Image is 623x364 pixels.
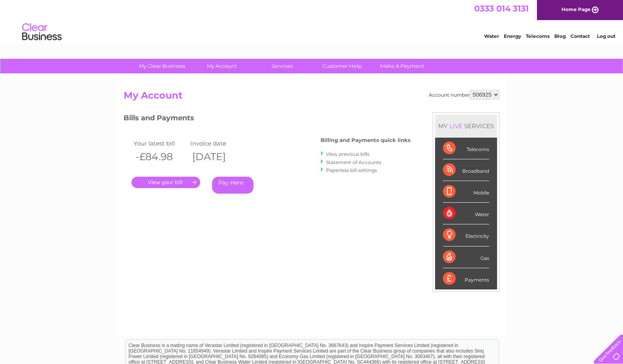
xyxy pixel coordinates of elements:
div: Gas [443,246,489,268]
a: Paperless bill settings [326,167,377,173]
a: 0333 014 3131 [474,4,529,14]
a: . [131,177,200,188]
a: Water [484,34,499,39]
img: logo.png [22,21,62,45]
div: Payments [443,268,489,289]
a: Blog [554,34,566,39]
a: Energy [504,34,521,39]
a: Customer Help [310,59,375,73]
div: Telecoms [443,138,489,159]
td: Your latest bill [131,138,188,149]
a: Services [250,59,315,73]
h3: Bills and Payments [124,112,411,126]
a: My Account [190,59,255,73]
th: [DATE] [188,149,245,165]
a: Telecoms [526,34,550,39]
div: LIVE [448,122,464,130]
a: Contact [570,34,590,39]
a: Pay Here [212,177,253,194]
a: Statement of Accounts [326,159,381,165]
h2: My Account [124,90,499,105]
a: Make A Payment [370,59,435,73]
div: Electricity [443,224,489,246]
div: MY SERVICES [435,115,497,137]
a: View previous bills [326,151,370,157]
div: Mobile [443,181,489,203]
a: My Clear Business [129,59,195,73]
td: Invoice date [188,138,245,149]
a: Log out [597,34,615,39]
div: Clear Business is a trading name of Verastar Limited (registered in [GEOGRAPHIC_DATA] No. 3667643... [126,4,499,38]
div: Account number [429,90,499,99]
th: -£84.98 [131,149,188,165]
div: Broadband [443,159,489,181]
h4: Billing and Payments quick links [321,137,411,143]
div: Water [443,203,489,224]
